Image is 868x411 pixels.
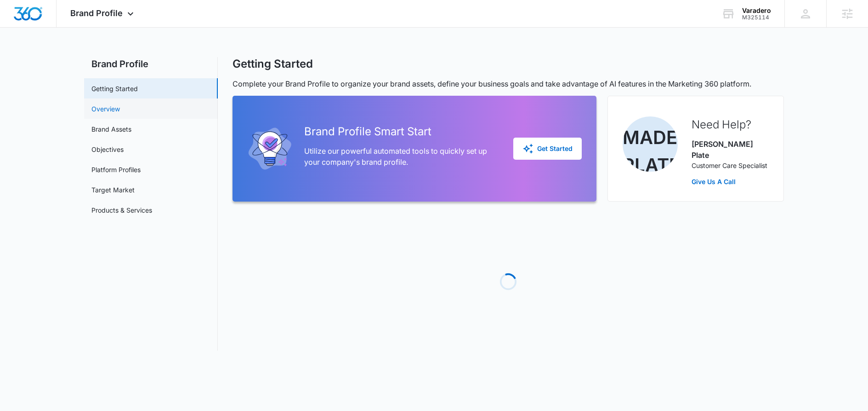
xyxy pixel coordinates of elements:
a: Give Us A Call [692,177,769,186]
p: [PERSON_NAME] Plate [692,139,769,161]
div: account name [742,7,771,14]
a: Target Market [91,185,135,195]
h1: Getting Started [233,57,313,71]
button: Get Started [513,138,582,160]
a: Getting Started [91,84,138,93]
div: account id [742,14,771,21]
a: Overview [91,104,120,114]
a: Platform Profiles [91,165,141,174]
p: Utilize our powerful automated tools to quickly set up your company's brand profile. [304,145,499,168]
p: Complete your Brand Profile to organize your brand assets, define your business goals and take ad... [233,78,784,89]
a: Brand Assets [91,124,131,134]
img: Madeline Plate [623,116,678,172]
span: Brand Profile [70,8,123,18]
h2: Need Help? [692,116,769,133]
div: Get Started [522,143,573,154]
a: Products & Services [91,205,152,215]
h2: Brand Profile Smart Start [304,123,499,140]
p: Customer Care Specialist [692,161,769,170]
a: Objectives [91,145,124,154]
h2: Brand Profile [84,57,218,71]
